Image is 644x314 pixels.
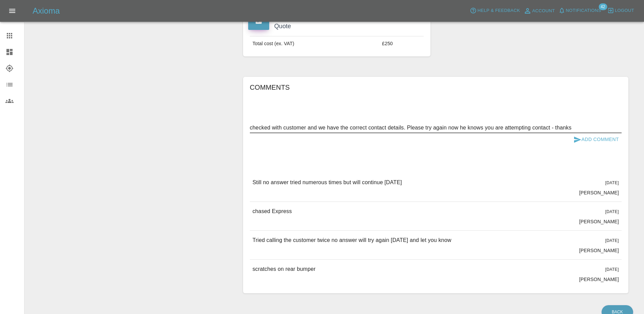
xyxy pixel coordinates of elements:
[615,7,634,15] span: Logout
[557,5,603,16] button: Notifications
[579,189,619,196] p: [PERSON_NAME]
[606,5,636,16] button: Logout
[253,207,292,215] p: chased Express
[253,236,452,244] p: Tried calling the customer twice no answer will try again [DATE] and let you know
[468,5,521,16] button: Help & Feedback
[571,133,622,146] button: Add Comment
[250,82,622,93] h6: Comments
[477,7,520,15] span: Help & Feedback
[250,36,380,51] td: Total cost (ex. VAT)
[599,3,607,10] span: 42
[532,7,555,15] span: Account
[605,180,619,185] span: [DATE]
[33,5,60,16] h5: Axioma
[579,218,619,225] p: [PERSON_NAME]
[579,276,619,283] p: [PERSON_NAME]
[605,238,619,243] span: [DATE]
[566,7,601,15] span: Notifications
[253,178,402,187] p: Still no answer tried numerous times but will continue [DATE]
[250,124,622,132] textarea: checked with customer and we have the correct contact details. Please try again now he knows you ...
[4,3,20,19] button: Open drawer
[605,209,619,214] span: [DATE]
[605,267,619,272] span: [DATE]
[379,36,424,51] td: £250
[248,22,426,31] h4: Quote
[522,5,557,16] a: Account
[253,265,316,273] p: scratches on rear bumper
[579,247,619,254] p: [PERSON_NAME]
